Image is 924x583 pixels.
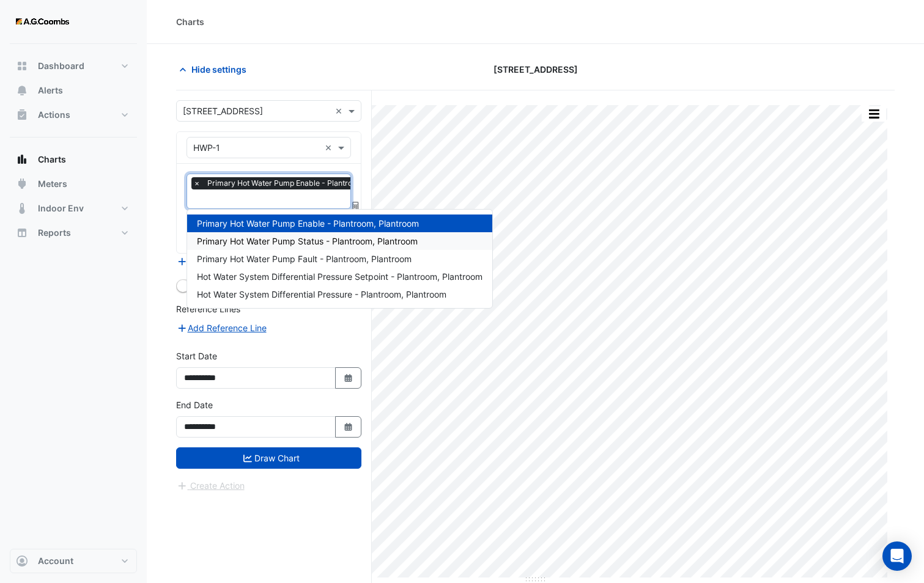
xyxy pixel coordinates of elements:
[38,109,70,121] span: Actions
[10,147,137,172] button: Charts
[16,153,28,166] app-icon: Charts
[176,350,217,362] label: Start Date
[10,549,137,573] button: Account
[176,480,245,490] app-escalated-ticket-create-button: Please draw the charts first
[197,254,412,264] span: Primary Hot Water Pump Fault - Plantroom, Plantroom
[10,172,137,196] button: Meters
[38,202,84,215] span: Indoor Env
[16,84,28,97] app-icon: Alerts
[38,153,66,166] span: Charts
[343,373,354,383] fa-icon: Select Date
[176,302,240,315] label: Reference Lines
[10,103,137,127] button: Actions
[197,236,418,246] span: Primary Hot Water Pump Status - Plantroom, Plantroom
[38,60,84,72] span: Dashboard
[176,15,204,28] div: Charts
[197,289,446,299] span: Hot Water System Differential Pressure - Plantroom, Plantroom
[10,221,137,245] button: Reports
[197,271,482,282] span: Hot Water System Differential Pressure Setpoint - Plantroom, Plantroom
[191,177,202,189] span: ×
[176,447,361,469] button: Draw Chart
[10,54,137,78] button: Dashboard
[10,78,137,103] button: Alerts
[10,196,137,221] button: Indoor Env
[16,178,28,190] app-icon: Meters
[204,177,406,189] span: Primary Hot Water Pump Enable - Plantroom, Plantroom
[493,63,578,76] span: [STREET_ADDRESS]
[16,202,28,215] app-icon: Indoor Env
[15,10,70,34] img: Company Logo
[191,63,246,76] span: Hide settings
[862,106,886,122] button: More Options
[197,218,419,229] span: Primary Hot Water Pump Enable - Plantroom, Plantroom
[350,200,361,211] span: Choose Function
[16,227,28,239] app-icon: Reports
[16,60,28,72] app-icon: Dashboard
[176,254,250,268] button: Add Equipment
[38,178,67,190] span: Meters
[343,422,354,432] fa-icon: Select Date
[176,321,267,335] button: Add Reference Line
[38,555,73,567] span: Account
[335,105,346,117] span: Clear
[187,210,492,308] div: Options List
[176,398,213,411] label: End Date
[176,59,254,80] button: Hide settings
[38,227,71,239] span: Reports
[16,109,28,121] app-icon: Actions
[325,141,335,154] span: Clear
[38,84,63,97] span: Alerts
[882,541,912,571] div: Open Intercom Messenger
